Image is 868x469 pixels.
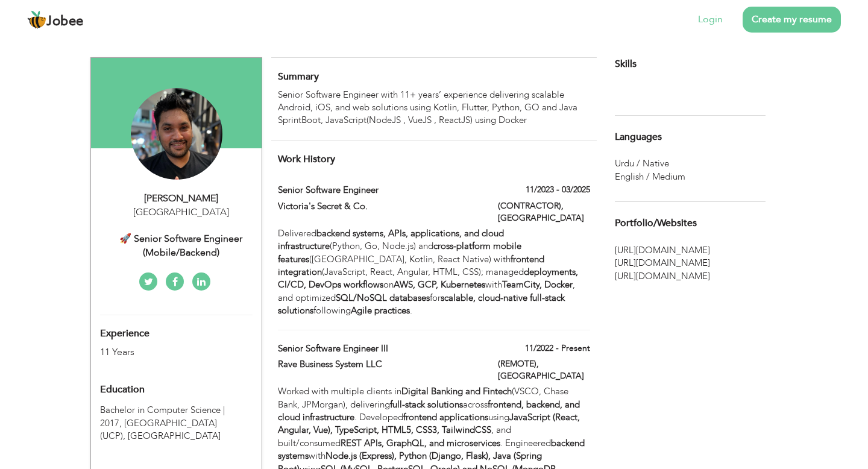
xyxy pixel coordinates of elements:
[394,279,485,291] strong: AWS, GCP, Kubernetes
[341,437,500,449] strong: REST APIs, GraphQL, and microservices
[278,266,578,291] strong: deployments, CI/CD, DevOps workflows
[606,202,775,244] div: Share your links of online work
[100,404,225,429] span: Bachelor in Computer Science, University of Central Punjab (UCP), 2017
[615,171,685,183] span: English / Medium
[278,227,590,318] div: Delivered (Python, Go, Node.js) and ([GEOGRAPHIC_DATA], Kotlin, React Native) with (JavaScript, R...
[351,304,410,316] strong: Agile practices
[278,70,319,83] span: Summary
[498,358,590,382] label: (REMOTE), [GEOGRAPHIC_DATA]
[278,89,590,127] div: Senior Software Engineer with 11+ years’ experience delivering scalable Android, iOS, and web sol...
[615,270,766,283] span: [URL][DOMAIN_NAME]
[615,157,669,169] span: Urdu / Native
[91,404,262,442] div: Bachelor in Computer Science, 2017
[698,13,723,27] a: Login
[27,10,84,30] a: Jobee
[498,200,590,224] label: (CONTRACTOR), [GEOGRAPHIC_DATA]
[278,342,480,355] label: Senior Software Engineer III
[278,200,480,213] label: Victoria's Secret & Co.
[278,292,565,316] strong: scalable, cloud-native full-stack solutions
[100,385,145,395] span: Education
[100,345,224,359] div: 11 Years
[100,417,221,442] span: [GEOGRAPHIC_DATA] (UCP), [GEOGRAPHIC_DATA]
[278,398,580,423] strong: frontend, backend, and cloud infrastructure
[403,411,488,423] strong: frontend applications
[615,57,637,71] span: Skills
[278,240,521,265] strong: cross-platform mobile features
[278,411,580,436] strong: JavaScript (React, Angular, Vue), TypeScript, HTML5, CSS3, TailwindCSS
[278,153,335,166] span: Work History
[525,342,590,354] label: 11/2022 - Present
[27,10,46,30] img: jobee.io
[100,232,262,260] div: 🚀 Senior Software Engineer (Mobile/Backend)
[390,398,463,411] strong: full-stack solutions
[278,253,544,278] strong: frontend integration
[502,279,573,291] strong: TeamCity, Docker
[615,132,662,143] span: Languages
[615,257,766,269] span: [URL][DOMAIN_NAME]
[615,218,697,229] span: Portfolio/Websites
[278,184,480,197] label: Senior Software Engineer
[401,385,512,397] strong: Digital Banking and Fintech
[100,192,262,206] div: [PERSON_NAME]
[278,227,504,252] strong: backend systems, APIs, applications, and cloud infrastructure
[46,15,84,28] span: Jobee
[278,437,585,462] strong: backend systems
[526,184,590,196] label: 11/2023 - 03/2025
[100,329,149,339] span: Experience
[743,7,841,33] a: Create my resume
[336,292,430,304] strong: SQL/NoSQL databases
[278,358,480,371] label: Rave Business System LLC
[615,244,766,257] span: [URL][DOMAIN_NAME]
[100,206,262,219] div: [GEOGRAPHIC_DATA]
